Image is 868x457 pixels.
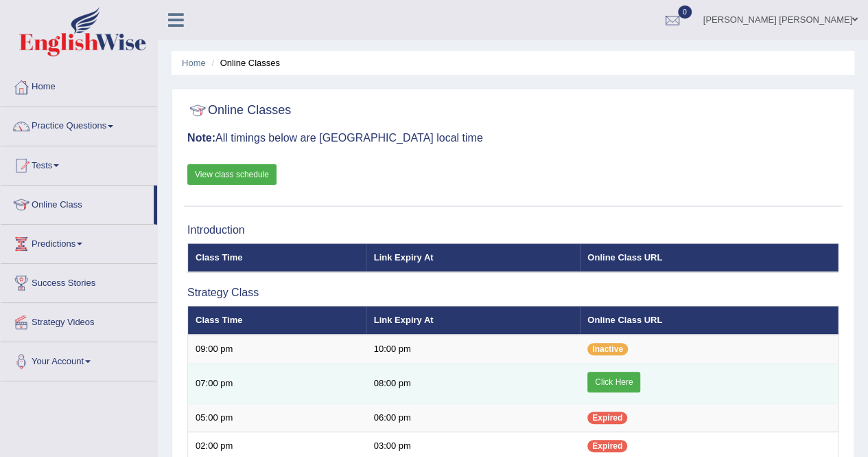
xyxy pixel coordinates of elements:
[580,306,838,335] th: Online Class URL
[208,56,280,69] li: Online Classes
[182,58,206,68] a: Home
[188,364,366,403] td: 07:00 pm
[188,335,366,364] td: 09:00 pm
[1,68,157,102] a: Home
[188,403,366,432] td: 05:00 pm
[1,303,157,337] a: Strategy Videos
[1,146,157,181] a: Tests
[678,5,692,19] span: 0
[580,243,838,272] th: Online Class URL
[587,412,627,424] span: Expired
[1,225,157,259] a: Predictions
[187,164,277,185] a: View class schedule
[187,132,215,144] b: Note:
[1,186,154,220] a: Online Class
[587,372,640,392] a: Click Here
[366,403,580,432] td: 06:00 pm
[188,306,366,335] th: Class Time
[366,306,580,335] th: Link Expiry At
[188,243,366,272] th: Class Time
[187,224,838,236] h3: Introduction
[1,107,157,142] a: Practice Questions
[1,342,157,377] a: Your Account
[1,264,157,298] a: Success Stories
[587,343,628,355] span: Inactive
[366,364,580,403] td: 08:00 pm
[187,100,291,121] h2: Online Classes
[587,440,627,452] span: Expired
[187,287,838,299] h3: Strategy Class
[366,243,580,272] th: Link Expiry At
[187,132,838,144] h3: All timings below are [GEOGRAPHIC_DATA] local time
[366,335,580,364] td: 10:00 pm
